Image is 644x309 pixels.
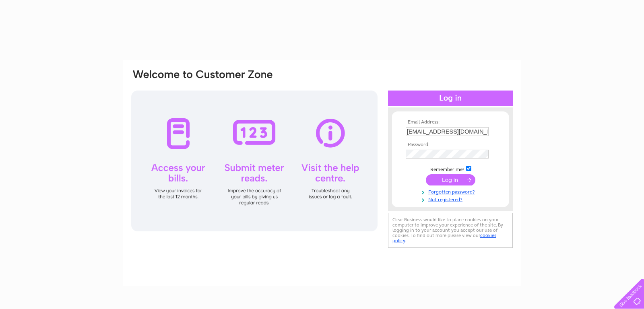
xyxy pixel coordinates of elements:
[392,233,496,243] a: cookies policy
[388,213,513,248] div: Clear Business would like to place cookies on your computer to improve your experience of the sit...
[404,119,497,125] th: Email Address:
[404,165,497,173] td: Remember me?
[406,195,497,203] a: Not registered?
[426,174,475,185] input: Submit
[404,142,497,148] th: Password:
[406,187,497,195] a: Forgotten password?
